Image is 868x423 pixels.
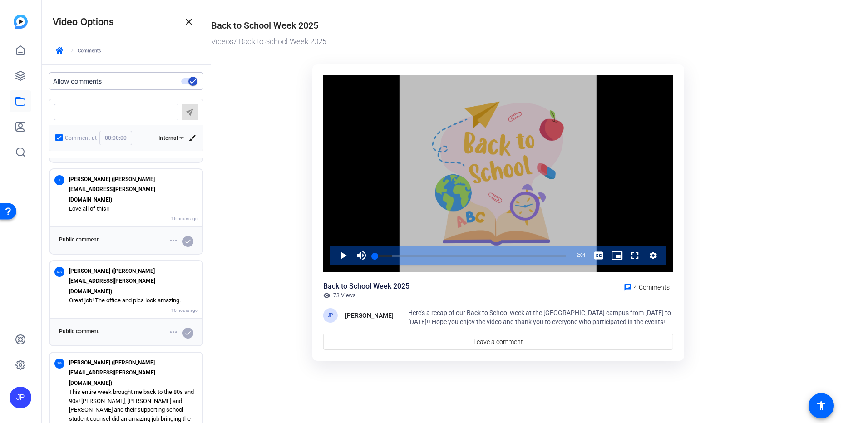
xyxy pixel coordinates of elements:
[54,267,64,277] div: MA
[408,309,671,325] span: Here's a recap of our Back to School week at the [GEOGRAPHIC_DATA] campus from [DATE] to [DATE]!!...
[352,246,370,265] button: Mute
[620,281,673,292] a: 4 Comments
[323,292,330,299] mat-icon: visibility
[473,337,523,347] span: Leave a comment
[183,16,194,27] mat-icon: close
[10,387,31,408] div: JP
[323,308,338,323] div: JP
[54,175,64,185] div: J
[590,246,608,265] button: Captions
[211,19,318,32] div: Back to School Week 2025
[54,359,64,369] div: SG
[171,215,198,222] span: 16 hours ago
[158,135,178,141] span: Internal
[333,292,355,299] span: 73 Views
[69,359,155,386] span: [PERSON_NAME] ([PERSON_NAME][EMAIL_ADDRESS][PERSON_NAME][DOMAIN_NAME])
[168,235,179,246] mat-icon: more_horiz
[65,133,97,143] label: Comment at
[323,281,409,292] div: Back to School Week 2025
[59,236,99,243] span: Public comment
[53,16,114,27] h4: Video Options
[323,334,673,350] a: Leave a comment
[211,36,781,48] div: / Back to School Week 2025
[608,246,626,265] button: Picture-in-Picture
[59,328,99,334] span: Public comment
[69,268,155,295] span: [PERSON_NAME] ([PERSON_NAME][EMAIL_ADDRESS][PERSON_NAME][DOMAIN_NAME])
[188,134,197,142] mat-icon: brush
[69,296,198,305] p: Great job! The office and pics look amazing.
[626,246,644,265] button: Fullscreen
[334,246,352,265] button: Play
[184,238,192,245] mat-icon: check
[816,400,827,411] mat-icon: accessibility
[375,255,566,257] div: Progress Bar
[69,176,155,203] span: [PERSON_NAME] ([PERSON_NAME][EMAIL_ADDRESS][PERSON_NAME][DOMAIN_NAME])
[575,253,576,258] span: -
[69,204,198,213] p: Love all of this!!
[211,37,234,46] a: Videos
[184,330,192,337] mat-icon: check
[624,283,632,291] mat-icon: chat
[345,310,394,321] div: [PERSON_NAME]
[634,284,670,291] span: 4 Comments
[168,327,179,338] mat-icon: more_horiz
[171,307,198,314] span: 16 hours ago
[577,253,585,258] span: 2:04
[14,15,28,29] img: blue-gradient.svg
[323,75,673,272] div: Video Player
[53,76,102,86] span: Allow comments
